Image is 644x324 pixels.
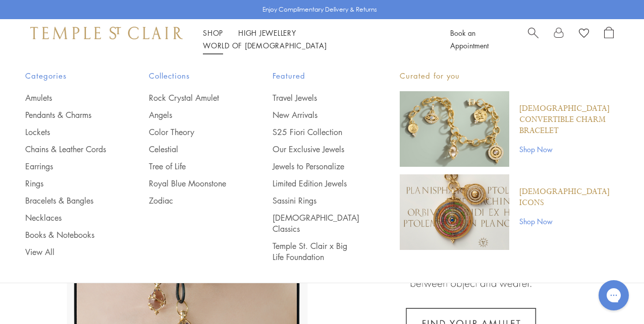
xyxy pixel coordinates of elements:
[25,109,109,120] a: Pendants & Charms
[25,212,109,223] a: Necklaces
[273,240,359,263] a: Temple St. Clair x Big Life Foundation
[25,229,109,240] a: Books & Notebooks
[203,27,427,52] nav: Main navigation
[25,92,109,103] a: Amulets
[262,5,377,15] p: Enjoy Complimentary Delivery & Returns
[594,277,634,314] iframe: Gorgias live chat messenger
[203,28,223,38] a: ShopShop
[273,70,359,82] span: Featured
[519,144,619,155] a: Shop Now
[203,40,327,50] a: World of [DEMOGRAPHIC_DATA]World of [DEMOGRAPHIC_DATA]
[149,109,232,120] a: Angels
[273,109,359,120] a: New Arrivals
[30,27,183,39] img: Temple St. Clair
[25,178,109,189] a: Rings
[400,70,619,82] p: Curated for you
[25,195,109,206] a: Bracelets & Bangles
[273,178,359,189] a: Limited Edition Jewels
[273,144,359,155] a: Our Exclusive Jewels
[149,195,232,206] a: Zodiac
[25,246,109,257] a: View All
[149,178,232,189] a: Royal Blue Moonstone
[149,70,232,82] span: Collections
[149,126,232,138] a: Color Theory
[273,92,359,103] a: Travel Jewels
[149,92,232,103] a: Rock Crystal Amulet
[273,161,359,172] a: Jewels to Personalize
[273,195,359,206] a: Sassini Rings
[25,70,109,82] span: Categories
[149,144,232,155] a: Celestial
[149,161,232,172] a: Tree of Life
[25,126,109,138] a: Lockets
[25,161,109,172] a: Earrings
[519,216,619,227] a: Shop Now
[238,28,296,38] a: High JewelleryHigh Jewellery
[604,27,614,52] a: Open Shopping Bag
[519,103,619,137] a: [DEMOGRAPHIC_DATA] Convertible Charm Bracelet
[25,144,109,155] a: Chains & Leather Cords
[273,126,359,138] a: S25 Fiori Collection
[579,27,589,42] a: View Wishlist
[273,212,359,234] a: [DEMOGRAPHIC_DATA] Classics
[450,28,489,50] a: Book an Appointment
[519,186,619,209] a: [DEMOGRAPHIC_DATA] Icons
[528,27,539,52] a: Search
